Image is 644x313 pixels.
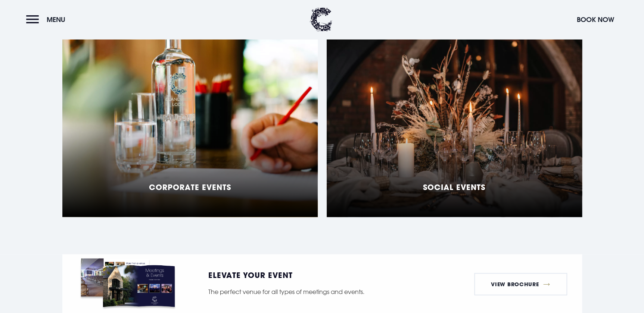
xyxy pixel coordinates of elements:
img: Clandeboye Lodge [310,7,332,32]
button: Book Now [573,12,618,28]
h5: Corporate Events [149,182,231,191]
span: Menu [47,15,65,24]
a: Corporate Events [62,31,318,217]
a: View Brochure [474,273,567,295]
h5: Social Events [423,182,485,191]
button: Menu [26,12,69,28]
h5: ELEVATE YOUR EVENT [208,271,392,278]
p: The perfect venue for all types of meetings and events. [208,286,392,297]
a: Social Events [327,31,582,217]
